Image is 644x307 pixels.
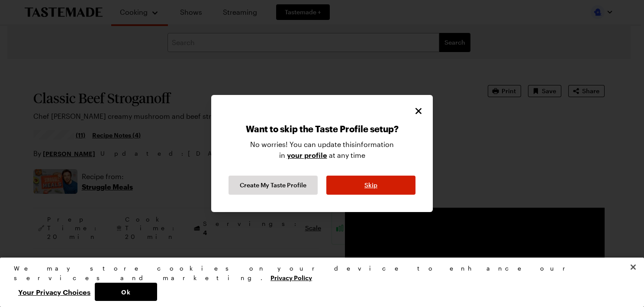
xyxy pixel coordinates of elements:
span: Create My Taste Profile [240,181,306,189]
p: Want to skip the Taste Profile setup? [246,124,399,139]
a: your profile [287,150,327,160]
div: Privacy [14,264,623,301]
p: No worries! You can update this information in at any time [250,139,394,167]
button: Ok [95,283,157,301]
div: We may store cookies on your device to enhance our services and marketing. [14,264,623,283]
button: Close [413,105,424,117]
button: Your Privacy Choices [14,283,95,301]
a: More information about your privacy, opens in a new tab [270,273,312,281]
button: Skip Taste Profile [326,176,415,195]
button: Continue Taste Profile [229,176,318,195]
button: Close [624,258,643,277]
span: Skip [364,181,377,189]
